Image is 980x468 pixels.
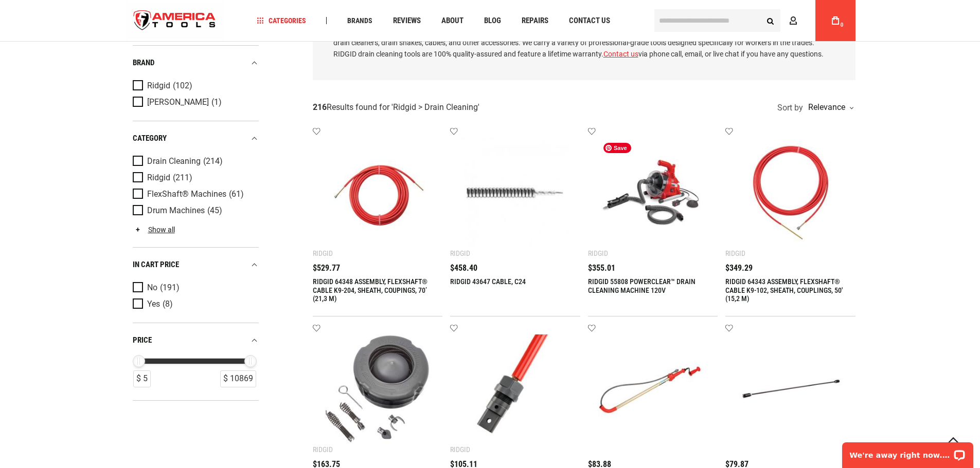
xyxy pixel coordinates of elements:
[125,2,225,40] img: America Tools
[598,138,708,247] img: RIDGID 55808 POWERCLEAR™ DRAIN CLEANING MACHINE 120V
[761,11,780,30] button: Search
[133,282,256,293] a: No (191)
[343,14,377,28] a: Brands
[450,249,470,257] div: Ridgid
[835,436,980,468] iframe: LiveChat chat widget
[313,277,427,303] a: RIDGID 64348 ASSEMBLY, FLEXSHAFT® CABLE K9-204, SHEATH, COUPINGS, 70’ (21,3 M)
[125,2,225,40] a: store logo
[588,249,608,257] div: Ridgid
[736,138,845,247] img: RIDGID 64343 ASSEMBLY, FLEXSHAFT® CABLE K9-102, SHEATH, COUPLINGS, 50' (15,2 M)
[588,264,615,272] span: $355.01
[441,17,464,25] span: About
[333,26,835,60] p: Industry professionals rely on RIDGID products for their durability and longevity. America Tools ...
[725,249,745,257] div: Ridgid
[725,264,753,272] span: $349.29
[163,300,173,309] span: (8)
[437,14,468,28] a: About
[598,334,708,444] img: RIDGID 56658 K-6P | 6' TOILET AUGER W/BULB HEAD
[323,334,433,444] img: RIDGID 76817 C-6 CABLE KIT INCL. INNER DRUM, C-6 CABLE TORQUE ARM, T-250 TOOL SET
[522,17,548,25] span: Repairs
[393,102,478,112] span: Ridgid > Drain Cleaning
[133,370,151,387] div: $ 5
[736,334,845,444] img: RIDGID 60355 3' (0,9 M) SOLID SECTIONAL ROD, INCLUDES: R-1 MALE AND R-2 FEMALE COUPLINGS
[147,81,170,90] span: Ridgid
[806,103,853,111] div: Relevance
[147,206,205,215] span: Drum Machines
[160,284,180,292] span: (191)
[313,264,340,272] span: $529.77
[725,277,843,303] a: RIDGID 64343 ASSEMBLY, FLEXSHAFT® CABLE K9-102, SHEATH, COUPLINGS, 50' (15,2 M)
[133,258,259,272] div: In cart price
[211,98,222,106] span: (1)
[133,156,256,167] a: Drain Cleaning (214)
[603,50,638,58] a: Contact us
[147,283,157,292] span: No
[173,173,192,182] span: (211)
[603,143,631,153] span: Save
[133,45,259,401] div: Product Filters
[777,104,803,112] span: Sort by
[564,14,615,28] a: Contact Us
[517,14,553,28] a: Repairs
[147,98,209,107] span: [PERSON_NAME]
[147,190,226,199] span: FlexShaft® Machines
[347,17,372,24] span: Brands
[588,277,696,294] a: RIDGID 55808 POWERCLEAR™ DRAIN CLEANING MACHINE 120V
[450,445,470,454] div: Ridgid
[133,56,259,70] div: Brand
[450,277,526,286] a: RIDGID 43647 CABLE, C24
[133,172,256,183] a: Ridgid (211)
[450,264,477,272] span: $458.40
[388,14,425,28] a: Reviews
[133,333,259,347] div: price
[460,334,570,444] img: RIDGID 78903 FLEXSHAFT REPAIR COUPLING FOR 5/16
[313,249,333,257] div: Ridgid
[393,17,421,25] span: Reviews
[313,102,327,112] strong: 216
[133,97,256,108] a: [PERSON_NAME] (1)
[133,226,175,234] a: Show all
[257,17,306,24] span: Categories
[133,80,256,91] a: Ridgid (102)
[313,102,479,113] div: Results found for ' '
[133,205,256,216] a: Drum Machines (45)
[323,138,433,247] img: RIDGID 64348 ASSEMBLY, FLEXSHAFT® CABLE K9-204, SHEATH, COUPINGS, 70’ (21,3 M)
[229,190,244,198] span: (61)
[133,132,259,145] div: category
[460,138,570,247] img: RIDGID 43647 CABLE, C24
[841,22,844,28] span: 0
[484,17,501,25] span: Blog
[207,206,222,215] span: (45)
[147,299,160,309] span: Yes
[313,445,333,454] div: Ridgid
[252,14,311,28] a: Categories
[173,81,192,90] span: (102)
[479,14,506,28] a: Blog
[133,298,256,310] a: Yes (8)
[569,17,610,25] span: Contact Us
[147,173,170,182] span: Ridgid
[147,157,201,166] span: Drain Cleaning
[203,157,223,165] span: (214)
[220,370,256,387] div: $ 10869
[133,189,256,200] a: FlexShaft® Machines (61)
